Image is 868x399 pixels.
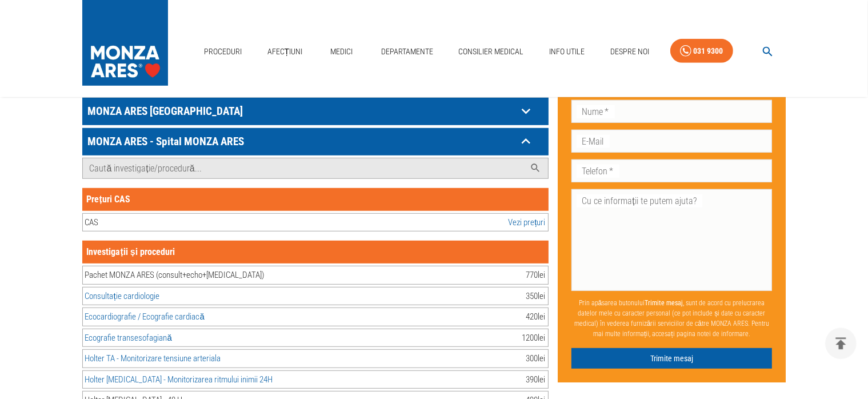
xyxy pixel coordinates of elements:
a: Consilier Medical [454,40,528,63]
div: 390 lei [526,373,546,386]
p: Prin apăsarea butonului , sunt de acord cu prelucrarea datelor mele cu caracter personal (ce pot ... [571,293,773,343]
a: Proceduri [199,40,246,63]
div: 1200 lei [522,332,546,345]
div: MONZA ARES [GEOGRAPHIC_DATA] [82,98,549,125]
div: Investigații și proceduri [82,241,549,264]
a: Afecțiuni [263,40,307,63]
a: Despre Noi [606,40,654,63]
a: Holter [MEDICAL_DATA] - Monitorizarea ritmului inimii 24H [85,374,273,385]
div: 300 lei [526,352,546,365]
div: Prețuri CAS [82,188,549,211]
a: 031 9300 [670,39,733,63]
a: Ecografie transesofagiană [85,333,172,343]
a: Medici [323,40,360,63]
div: 770 lei [526,269,546,282]
a: Holter TA - Monitorizare tensiune arteriala [85,353,221,364]
a: Vezi prețuri [508,216,545,229]
div: 350 lei [526,290,546,303]
div: CAS [85,216,99,229]
div: Pachet MONZA ARES (consult+echo+[MEDICAL_DATA]) [85,269,265,282]
b: Trimite mesaj [645,298,683,306]
a: Info Utile [545,40,589,63]
button: Trimite mesaj [571,348,773,369]
a: Consultație cardiologie [85,291,159,301]
div: 031 9300 [694,44,723,58]
a: Departamente [377,40,438,63]
p: MONZA ARES - Spital MONZA ARES [85,133,517,150]
button: delete [825,328,857,359]
div: MONZA ARES - Spital MONZA ARES [82,128,549,155]
p: MONZA ARES [GEOGRAPHIC_DATA] [85,102,517,120]
a: Ecocardiografie / Ecografie cardiacă [85,312,205,322]
div: 420 lei [526,310,546,324]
